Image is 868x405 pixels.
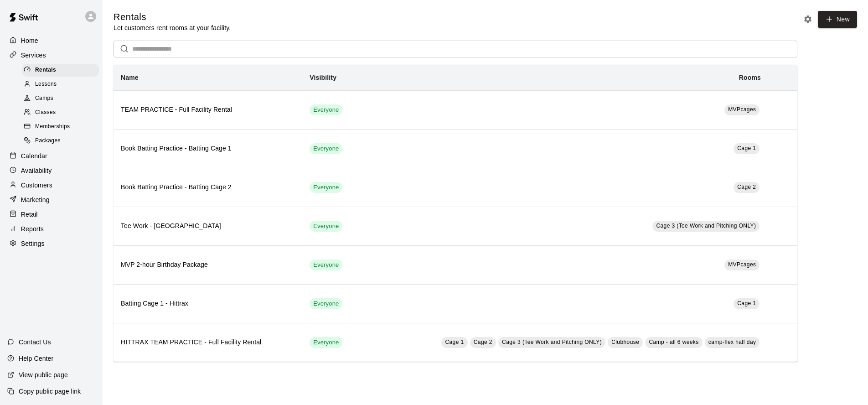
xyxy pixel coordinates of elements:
[7,164,95,177] a: Availability
[121,337,295,348] h6: HITTRAX TEAM PRACTICE - Full Facility Rental
[21,166,52,175] p: Availability
[818,11,857,28] a: New
[22,77,103,91] a: Lessons
[121,221,295,231] h6: Tee Work - [GEOGRAPHIC_DATA]
[310,183,342,192] span: Everyone
[21,51,46,60] p: Services
[310,300,342,308] span: Everyone
[728,106,756,113] span: MVPcages
[21,36,38,45] p: Home
[310,74,336,81] b: Visibility
[22,92,103,106] a: Camps
[310,143,342,154] div: This service is visible to all of your customers
[310,104,342,115] div: This service is visible to all of your customers
[739,74,761,81] b: Rooms
[649,339,698,345] span: Camp - all 6 weeks
[35,80,57,89] span: Lessons
[121,74,139,81] b: Name
[22,106,99,119] div: Classes
[21,151,47,161] p: Calendar
[21,210,38,219] p: Retail
[22,120,99,133] div: Memberships
[22,64,99,77] div: Rentals
[35,94,53,103] span: Camps
[22,120,103,134] a: Memberships
[121,260,295,270] h6: MVP 2-hour Birthday Package
[502,339,602,345] span: Cage 3 (Tee Work and Pitching ONLY)
[728,261,756,268] span: MVPcages
[7,237,95,250] a: Settings
[35,136,61,145] span: Packages
[737,145,756,151] span: Cage 1
[121,144,295,154] h6: Book Batting Practice - Batting Cage 1
[19,337,51,347] p: Contact Us
[21,224,44,234] p: Reports
[310,338,342,347] span: Everyone
[22,106,103,120] a: Classes
[611,339,639,345] span: Clubhouse
[310,261,342,270] span: Everyone
[19,370,68,379] p: View public page
[310,337,342,348] div: This service is visible to all of your customers
[19,354,53,363] p: Help Center
[801,12,815,26] button: Rental settings
[21,181,52,190] p: Customers
[7,178,95,192] a: Customers
[22,92,99,105] div: Camps
[35,66,56,75] span: Rentals
[22,135,99,147] div: Packages
[737,300,756,306] span: Cage 1
[121,105,295,115] h6: TEAM PRACTICE - Full Facility Rental
[7,48,95,62] a: Services
[708,339,756,345] span: camp-flex half day
[737,184,756,190] span: Cage 2
[35,122,70,131] span: Memberships
[121,299,295,309] h6: Batting Cage 1 - Hittrax
[7,208,95,221] a: Retail
[656,223,756,229] span: Cage 3 (Tee Work and Pitching ONLY)
[7,222,95,236] a: Reports
[310,145,342,153] span: Everyone
[114,65,797,362] table: simple table
[22,63,103,77] a: Rentals
[7,193,95,207] a: Marketing
[121,182,295,192] h6: Book Batting Practice - Batting Cage 2
[310,182,342,193] div: This service is visible to all of your customers
[22,78,99,91] div: Lessons
[21,195,50,204] p: Marketing
[114,23,231,32] p: Let customers rent rooms at your facility.
[310,260,342,270] div: This service is visible to all of your customers
[19,387,81,396] p: Copy public page link
[21,239,45,248] p: Settings
[310,298,342,309] div: This service is visible to all of your customers
[310,221,342,232] div: This service is visible to all of your customers
[445,339,464,345] span: Cage 1
[474,339,492,345] span: Cage 2
[310,106,342,114] span: Everyone
[22,134,103,148] a: Packages
[7,149,95,163] a: Calendar
[310,222,342,231] span: Everyone
[7,34,95,47] a: Home
[114,11,231,23] h5: Rentals
[35,108,56,117] span: Classes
